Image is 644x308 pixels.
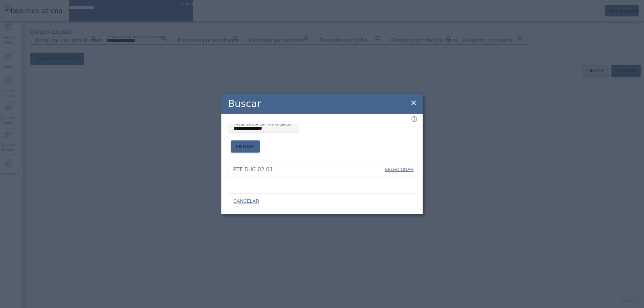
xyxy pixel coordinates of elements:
[233,122,291,126] mat-label: Pesquise por item de catálogo
[233,198,259,205] span: CANCELAR
[228,195,264,207] button: CANCELAR
[384,164,414,176] button: SELECIONAR
[228,97,261,111] h2: Buscar
[236,143,255,150] span: FILTRAR
[231,140,260,152] button: FILTRAR
[385,167,414,172] span: SELECIONAR
[233,166,384,174] span: PTF D-IC 02.01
